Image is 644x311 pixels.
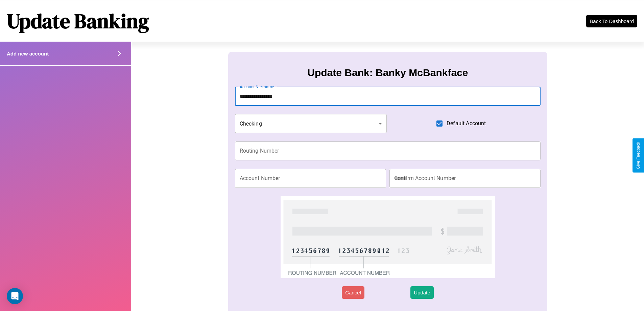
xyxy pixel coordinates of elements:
img: check [281,196,495,278]
button: Update [410,286,433,299]
h3: Update Bank: Banky McBankface [307,67,468,79]
label: Account Nickname [240,84,274,90]
div: Give Feedback [636,142,641,169]
button: Cancel [342,286,364,299]
span: Default Account [447,119,486,128]
h4: Add new account [7,51,49,57]
h1: Update Banking [7,7,149,35]
button: Back To Dashboard [586,15,637,27]
div: Open Intercom Messenger [7,288,23,304]
div: Checking [235,114,387,133]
